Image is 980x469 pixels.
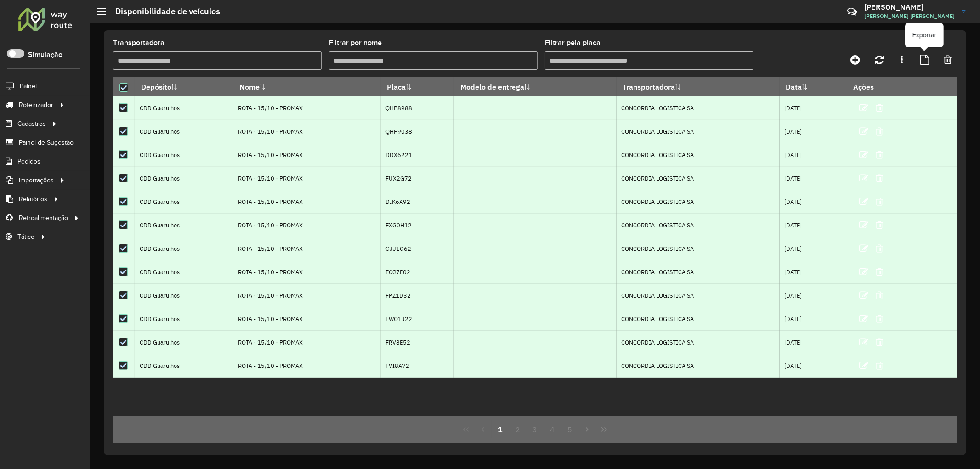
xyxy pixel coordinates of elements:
[545,37,600,48] label: Filtrar pela placa
[780,354,848,378] td: [DATE]
[233,284,381,307] td: ROTA - 15/10 - PROMAX
[233,307,381,331] td: ROTA - 15/10 - PROMAX
[19,175,54,185] span: Importações
[381,354,454,378] td: FVI8A72
[780,77,848,96] th: Data
[847,77,902,96] th: Ações
[135,190,233,214] td: CDD Guarulhos
[876,102,883,114] a: Excluir
[780,143,848,167] td: [DATE]
[876,148,883,161] a: Excluir
[19,213,68,223] span: Retroalimentação
[859,289,868,301] a: Editar
[233,77,381,96] th: Nome
[876,219,883,231] a: Excluir
[381,331,454,354] td: FRV8E52
[135,167,233,190] td: CDD Guarulhos
[617,331,780,354] td: CONCORDIA LOGISTICA SA
[381,190,454,214] td: DIK6A92
[617,284,780,307] td: CONCORDIA LOGISTICA SA
[233,120,381,143] td: ROTA - 15/10 - PROMAX
[859,312,868,325] a: Editar
[135,237,233,260] td: CDD Guarulhos
[617,307,780,331] td: CONCORDIA LOGISTICA SA
[113,37,164,48] label: Transportadora
[381,214,454,237] td: EXG0H12
[17,157,40,166] span: Pedidos
[617,120,780,143] td: CONCORDIA LOGISTICA SA
[876,242,883,254] a: Excluir
[905,23,944,47] div: Exportar
[20,81,37,91] span: Painel
[617,237,780,260] td: CONCORDIA LOGISTICA SA
[381,237,454,260] td: GJJ1G62
[19,138,74,147] span: Painel de Sugestão
[233,214,381,237] td: ROTA - 15/10 - PROMAX
[329,37,382,48] label: Filtrar por nome
[454,77,617,96] th: Modelo de entrega
[780,167,848,190] td: [DATE]
[233,237,381,260] td: ROTA - 15/10 - PROMAX
[135,143,233,167] td: CDD Guarulhos
[233,354,381,378] td: ROTA - 15/10 - PROMAX
[509,421,527,438] button: 2
[233,167,381,190] td: ROTA - 15/10 - PROMAX
[527,421,544,438] button: 3
[859,359,868,372] a: Editar
[859,266,868,278] a: Editar
[617,143,780,167] td: CONCORDIA LOGISTICA SA
[381,143,454,167] td: DDX6221
[617,214,780,237] td: CONCORDIA LOGISTICA SA
[381,260,454,284] td: EOJ7E02
[859,102,868,114] a: Editar
[135,331,233,354] td: CDD Guarulhos
[135,284,233,307] td: CDD Guarulhos
[859,172,868,184] a: Editar
[876,336,883,348] a: Excluir
[381,284,454,307] td: FPZ1D32
[617,77,780,96] th: Transportadora
[876,312,883,325] a: Excluir
[135,260,233,284] td: CDD Guarulhos
[876,172,883,184] a: Excluir
[135,354,233,378] td: CDD Guarulhos
[780,120,848,143] td: [DATE]
[135,120,233,143] td: CDD Guarulhos
[381,307,454,331] td: FWO1J22
[780,260,848,284] td: [DATE]
[780,190,848,214] td: [DATE]
[876,125,883,137] a: Excluir
[17,119,46,129] span: Cadastros
[780,284,848,307] td: [DATE]
[617,260,780,284] td: CONCORDIA LOGISTICA SA
[135,77,233,96] th: Depósito
[381,96,454,120] td: QHP8988
[381,77,454,96] th: Placa
[859,219,868,231] a: Editar
[381,120,454,143] td: QHP9038
[780,237,848,260] td: [DATE]
[876,289,883,301] a: Excluir
[233,190,381,214] td: ROTA - 15/10 - PROMAX
[780,214,848,237] td: [DATE]
[859,336,868,348] a: Editar
[859,242,868,254] a: Editar
[864,12,955,20] span: [PERSON_NAME] [PERSON_NAME]
[544,421,561,438] button: 4
[859,148,868,161] a: Editar
[561,421,578,438] button: 5
[106,6,220,17] h2: Disponibilidade de veículos
[842,2,862,22] a: Contato Rápido
[780,96,848,120] td: [DATE]
[617,354,780,378] td: CONCORDIA LOGISTICA SA
[381,167,454,190] td: FUX2G72
[135,307,233,331] td: CDD Guarulhos
[19,194,47,204] span: Relatórios
[233,260,381,284] td: ROTA - 15/10 - PROMAX
[876,359,883,372] a: Excluir
[876,195,883,208] a: Excluir
[578,421,596,438] button: Next Page
[876,266,883,278] a: Excluir
[233,331,381,354] td: ROTA - 15/10 - PROMAX
[233,143,381,167] td: ROTA - 15/10 - PROMAX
